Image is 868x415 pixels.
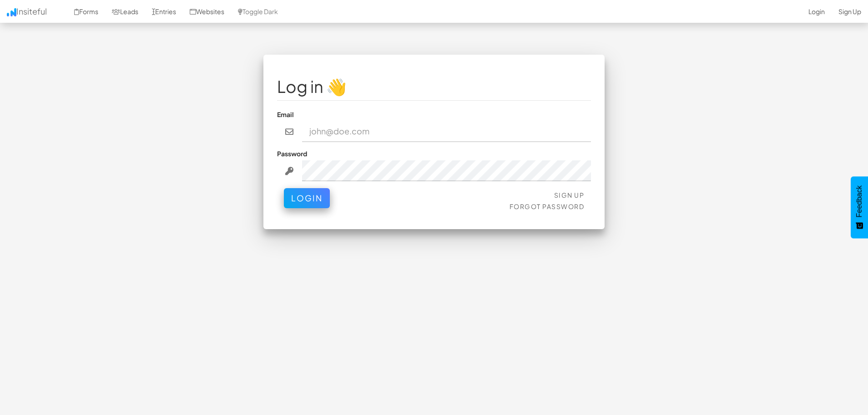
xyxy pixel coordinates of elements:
[277,149,307,158] label: Password
[7,8,16,16] img: icon.png
[277,77,591,96] h1: Log in 👋
[855,185,863,217] span: Feedback
[277,110,294,119] label: Email
[554,191,585,199] a: Sign Up
[851,176,868,238] button: Feedback - Show survey
[510,202,585,210] a: Forgot Password
[284,188,330,208] button: Login
[302,121,591,142] input: john@doe.com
